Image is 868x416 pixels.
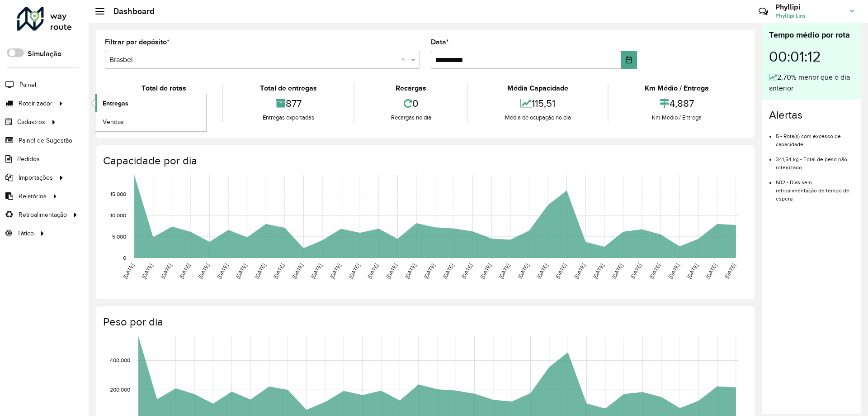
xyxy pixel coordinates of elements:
div: 4,887 [611,94,743,113]
text: [DATE] [554,263,567,280]
text: [DATE] [460,263,473,280]
text: [DATE] [479,263,492,280]
span: Phyllipi Lins [775,12,843,20]
text: 15,000 [110,191,126,197]
text: [DATE] [160,263,173,280]
span: Pedidos [17,154,40,164]
span: Vendas [103,117,124,127]
text: [DATE] [141,263,154,280]
div: Total de entregas [226,83,351,94]
span: Retroalimentação [19,210,67,220]
text: [DATE] [291,263,304,280]
li: 341,54 kg - Total de peso não roteirizado [776,148,854,172]
text: [DATE] [366,263,379,280]
span: Importações [19,173,53,182]
span: Cadastros [17,117,45,127]
li: 5 - Rota(s) com excesso de capacidade [776,125,854,148]
h2: Dashboard [104,6,155,16]
div: Recargas no dia [357,113,465,122]
div: Média de ocupação no dia [471,113,605,122]
text: 200,000 [110,387,130,392]
div: Entregas exportadas [226,113,351,122]
label: Simulação [28,48,61,59]
text: 400,000 [110,358,130,363]
a: Entregas [95,94,206,112]
text: [DATE] [517,263,530,280]
h3: Phyllipi [775,3,843,11]
li: 502 - Dias sem retroalimentação de tempo de espera [776,172,854,203]
text: [DATE] [329,263,342,280]
text: 5,000 [112,234,126,239]
text: [DATE] [216,263,229,280]
div: Total de rotas [107,83,220,94]
text: [DATE] [235,263,248,280]
span: Entregas [103,99,128,108]
span: Painel de Sugestão [19,136,72,145]
text: [DATE] [573,263,586,280]
div: 2,70% menor que o dia anterior [769,72,854,94]
span: Relatórios [19,191,47,201]
text: [DATE] [310,263,323,280]
div: Recargas [357,83,465,94]
label: Data [431,37,449,48]
text: [DATE] [272,263,285,280]
label: Filtrar por depósito [105,37,170,48]
h4: Alertas [769,109,854,122]
span: Tático [17,229,34,238]
text: [DATE] [404,263,417,280]
span: Painel [19,80,36,90]
text: [DATE] [442,263,455,280]
div: 115,51 [471,94,605,113]
a: Contato Rápido [754,2,773,21]
span: Roteirizador [19,99,52,108]
div: 00:01:12 [769,41,854,72]
text: [DATE] [385,263,398,280]
text: [DATE] [723,263,736,280]
text: [DATE] [648,263,661,280]
div: Média Capacidade [471,83,605,94]
div: Tempo médio por rota [769,29,854,41]
text: [DATE] [686,263,699,280]
div: 877 [226,94,351,113]
text: [DATE] [122,263,135,280]
text: [DATE] [498,263,511,280]
span: Clear all [401,54,409,65]
text: [DATE] [197,263,210,280]
text: [DATE] [592,263,605,280]
a: Vendas [95,113,206,131]
div: Km Médio / Entrega [611,83,743,94]
text: 10,000 [110,212,126,218]
text: [DATE] [611,263,624,280]
text: [DATE] [629,263,642,280]
button: Choose Date [621,51,637,69]
text: [DATE] [535,263,548,280]
text: 0 [123,255,126,261]
text: [DATE] [254,263,267,280]
h4: Peso por dia [103,316,745,329]
div: 0 [357,94,465,113]
text: [DATE] [667,263,680,280]
h4: Capacidade por dia [103,154,745,167]
text: [DATE] [705,263,718,280]
text: [DATE] [423,263,436,280]
div: Km Médio / Entrega [611,113,743,122]
text: [DATE] [178,263,191,280]
text: [DATE] [348,263,361,280]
